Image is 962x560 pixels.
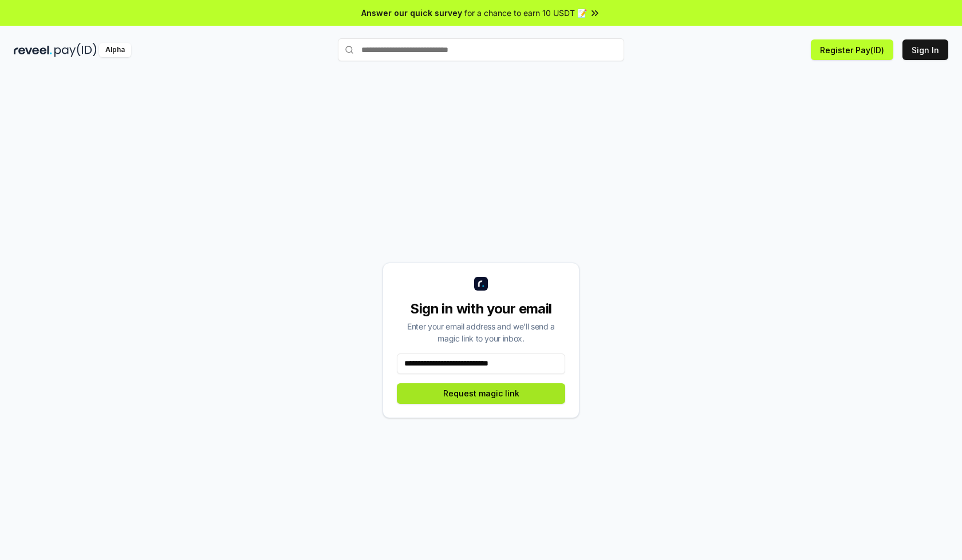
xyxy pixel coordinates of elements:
button: Request magic link [397,383,565,404]
span: for a chance to earn 10 USDT 📝 [464,7,587,19]
img: pay_id [54,43,97,57]
img: reveel_dark [14,43,52,57]
div: Sign in with your email [397,300,565,318]
div: Enter your email address and we’ll send a magic link to your inbox. [397,320,565,344]
img: logo_small [474,277,488,291]
button: Sign In [902,39,948,60]
button: Register Pay(ID) [811,39,893,60]
span: Answer our quick survey [361,7,462,19]
div: Alpha [99,43,131,57]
